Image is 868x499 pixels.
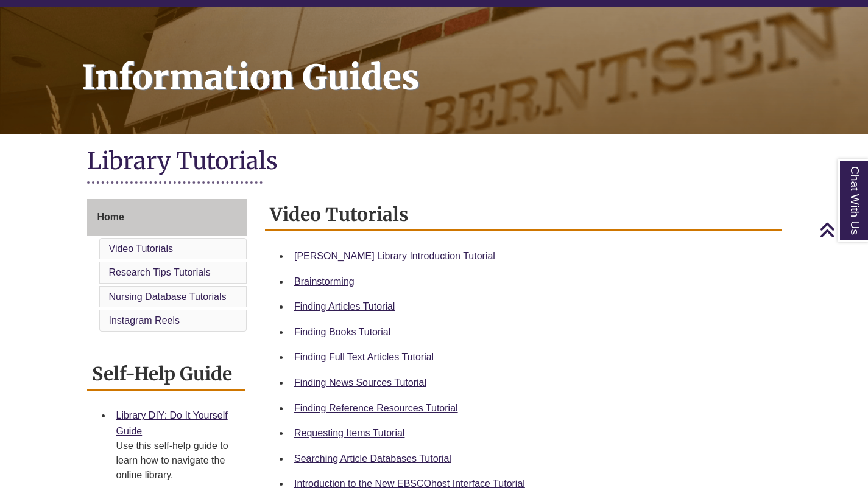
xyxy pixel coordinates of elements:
a: Finding Books Tutorial [294,327,390,337]
span: Home [97,212,124,222]
a: [PERSON_NAME] Library Introduction Tutorial [294,251,495,261]
h2: Video Tutorials [265,199,782,231]
a: Research Tips Tutorials [109,267,211,277]
a: Introduction to the New EBSCOhost Interface Tutorial [294,478,525,489]
a: Finding News Sources Tutorial [294,377,426,388]
a: Requesting Items Tutorial [294,428,404,438]
a: Back to Top [819,222,865,238]
a: Video Tutorials [109,243,174,254]
a: Home [87,199,247,236]
a: Brainstorming [294,276,355,287]
a: Finding Full Text Articles Tutorial [294,352,434,362]
h1: Library Tutorials [87,146,782,178]
h2: Self-Help Guide [87,358,246,391]
div: Guide Page Menu [87,199,247,334]
a: Searching Article Databases Tutorial [294,453,451,464]
h1: Information Guides [68,7,868,118]
a: Finding Reference Resources Tutorial [294,403,458,413]
a: Finding Articles Tutorial [294,301,395,312]
a: Library DIY: Do It Yourself Guide [116,410,228,436]
a: Instagram Reels [109,315,180,326]
div: Use this self-help guide to learn how to navigate the online library. [116,439,236,483]
a: Nursing Database Tutorials [109,291,227,302]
